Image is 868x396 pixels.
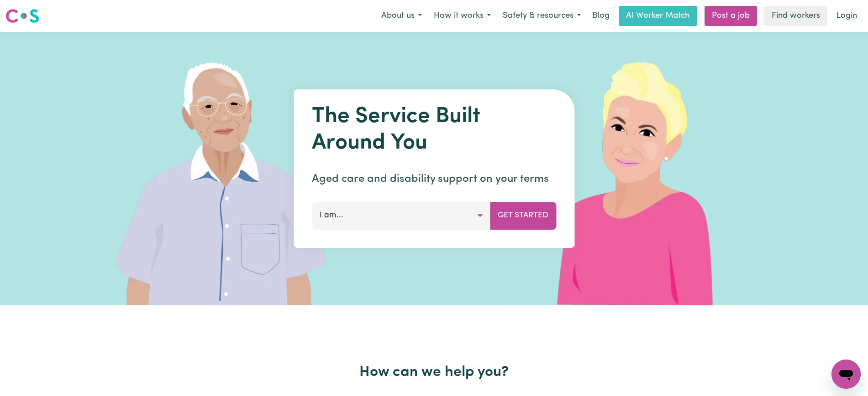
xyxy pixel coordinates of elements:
iframe: Button to launch messaging window [831,360,861,389]
h1: The Service Built Around You [312,104,556,156]
a: Post a job [705,6,757,26]
button: About us [375,6,428,26]
a: Careseekers logo [5,5,39,26]
button: Get Started [490,202,556,229]
a: Blog [587,6,615,26]
img: Careseekers logo [5,8,39,24]
p: Aged care and disability support on your terms [312,171,556,187]
button: I am... [312,202,490,229]
a: AI Worker Match [619,6,697,26]
a: Find workers [764,6,827,26]
button: How it works [428,6,497,26]
a: Login [831,6,863,26]
h2: How can we help you? [138,364,730,381]
button: Safety & resources [497,6,587,26]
